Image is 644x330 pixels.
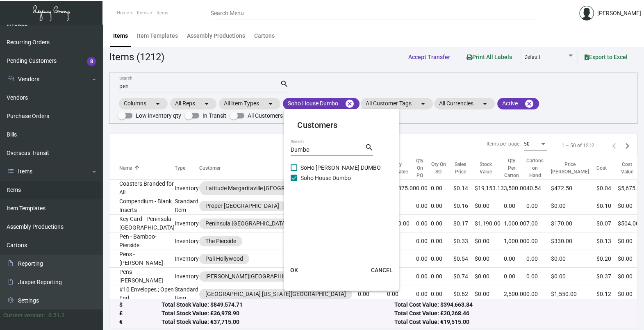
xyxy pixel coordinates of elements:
[364,143,373,152] mat-icon: search
[371,267,392,273] span: CANCEL
[297,119,386,131] mat-card-title: Customers
[364,263,399,278] button: CANCEL
[300,173,351,183] span: Soho House Dumbo
[300,163,381,173] span: SoHo [PERSON_NAME] DUMBO
[290,267,298,273] span: OK
[281,263,307,278] button: OK
[3,311,45,320] div: Current version:
[48,311,65,320] div: 0.51.2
